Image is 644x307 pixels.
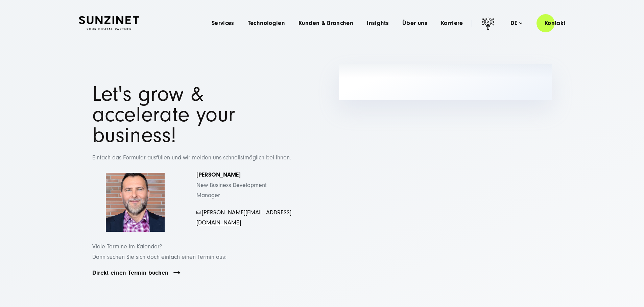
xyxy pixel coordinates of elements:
[92,269,169,277] a: Direkt einen Termin buchen
[248,20,285,27] a: Technologien
[196,171,241,178] strong: [PERSON_NAME]
[92,154,291,161] span: Einfach das Formular ausfüllen und wir melden uns schnellstmöglich bei Ihnen.
[402,20,427,27] a: Über uns
[200,209,202,216] span: -
[441,20,463,27] a: Karriere
[367,20,389,27] a: Insights
[79,16,139,30] img: SUNZINET Full Service Digital Agentur
[212,20,234,27] a: Services
[196,170,292,201] p: New Business Development Manager
[536,13,574,33] a: Kontakt
[196,209,291,226] a: [PERSON_NAME][EMAIL_ADDRESS][DOMAIN_NAME]
[106,173,165,232] img: piotr r
[510,20,522,27] div: de
[92,82,236,147] span: Let's grow & accelerate your business!
[299,20,353,27] a: Kunden & Branchen
[92,243,226,260] span: Viele Termine im Kalender? Dann suchen Sie sich doch einfach einen Termin aus:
